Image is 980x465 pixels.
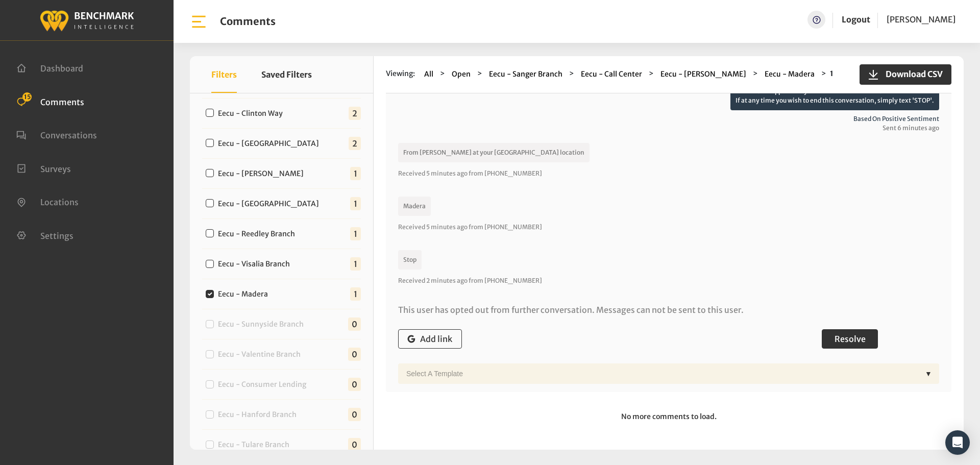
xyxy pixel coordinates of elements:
[16,163,71,173] a: Surveys
[348,348,361,361] span: 0
[348,408,361,421] span: 0
[40,96,84,107] span: Comments
[348,438,361,451] span: 0
[945,430,970,455] div: Open Intercom Messenger
[214,319,312,330] label: Eecu - Sunnyside Branch
[349,107,361,120] span: 2
[398,143,590,162] p: From [PERSON_NAME] at your [GEOGRAPHIC_DATA] location
[657,68,749,80] button: Eecu - [PERSON_NAME]
[398,329,462,349] button: Add link
[214,259,298,270] label: Eecu - Visalia Branch
[398,124,939,133] span: Sent 6 minutes ago
[350,197,361,210] span: 1
[206,169,214,177] input: Eecu - [PERSON_NAME]
[426,277,468,284] span: 2 minutes ago
[348,378,361,391] span: 0
[350,227,361,240] span: 1
[214,379,314,390] label: Eecu - Consumer Lending
[398,223,425,231] span: Received
[16,196,79,206] a: Locations
[206,139,214,147] input: Eecu - [GEOGRAPHIC_DATA]
[921,363,936,384] div: ▼
[214,168,312,179] label: Eecu - [PERSON_NAME]
[350,287,361,301] span: 1
[398,250,422,270] p: Stop
[469,169,542,177] span: from [PHONE_NUMBER]
[261,56,312,93] button: Saved Filters
[40,130,97,140] span: Conversations
[214,349,309,360] label: Eecu - Valentine Branch
[348,317,361,331] span: 0
[398,277,425,284] span: Received
[206,109,214,117] input: Eecu - Clinton Way
[398,169,425,177] span: Received
[398,197,431,216] p: Madera
[860,64,951,85] button: Download CSV
[469,277,542,284] span: from [PHONE_NUMBER]
[40,197,79,207] span: Locations
[206,260,214,268] input: Eecu - Visalia Branch
[206,199,214,207] input: Eecu - [GEOGRAPHIC_DATA]
[822,329,878,349] button: Resolve
[842,14,870,25] a: Logout
[879,68,943,80] span: Download CSV
[22,92,32,102] span: 15
[762,68,818,80] button: Eecu - Madera
[220,15,276,28] h1: Comments
[426,169,468,177] span: 5 minutes ago
[835,334,866,344] span: Resolve
[578,68,645,80] button: Eecu - Call Center
[40,63,83,74] span: Dashboard
[887,14,955,25] span: [PERSON_NAME]
[214,138,327,149] label: Eecu - [GEOGRAPHIC_DATA]
[426,223,468,231] span: 5 minutes ago
[350,167,361,180] span: 1
[398,114,939,124] span: Based on positive sentiment
[39,8,134,33] img: benchmark
[190,13,208,31] img: bar
[401,363,921,384] div: Select a Template
[449,68,474,80] button: Open
[830,69,834,78] strong: 1
[887,11,955,29] a: [PERSON_NAME]
[386,68,415,80] span: Viewing:
[842,11,870,29] a: Logout
[16,129,97,139] a: Conversations
[350,257,361,271] span: 1
[486,68,566,80] button: Eecu - Sanger Branch
[214,439,298,450] label: Eecu - Tulare Branch
[214,108,291,119] label: Eecu - Clinton Way
[16,62,83,72] a: Dashboard
[40,230,73,240] span: Settings
[730,82,939,110] p: Thanks! We appreciate your feedback about EECU. If at any time you wish to end this conversation,...
[40,163,71,174] span: Surveys
[214,289,276,300] label: Eecu - Madera
[214,229,303,239] label: Eecu - Reedley Branch
[469,223,542,231] span: from [PHONE_NUMBER]
[398,304,939,316] p: This user has opted out from further conversation. Messages can not be sent to this user.
[214,409,305,420] label: Eecu - Hanford Branch
[386,404,951,429] p: No more comments to load.
[211,56,237,93] button: Filters
[16,96,84,106] a: Comments 15
[16,230,73,240] a: Settings
[421,68,436,80] button: All
[214,199,327,209] label: Eecu - [GEOGRAPHIC_DATA]
[206,229,214,237] input: Eecu - Reedley Branch
[206,290,214,298] input: Eecu - Madera
[349,137,361,150] span: 2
